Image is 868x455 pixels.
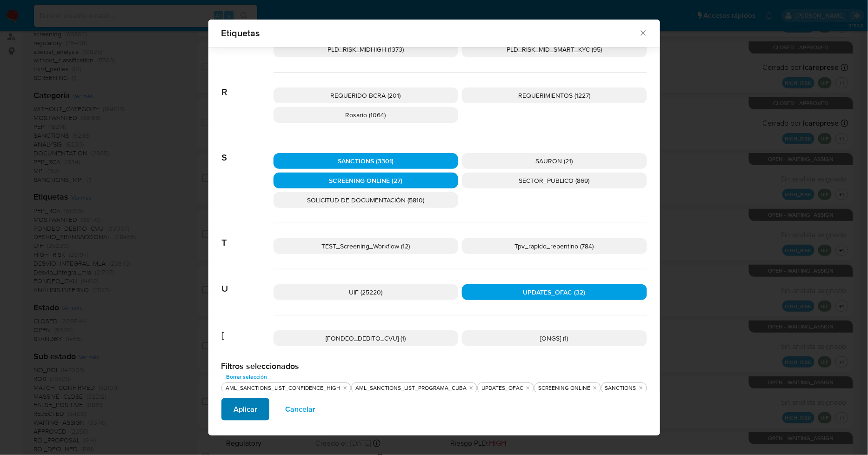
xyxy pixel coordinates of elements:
[462,284,647,300] div: UPDATES_OFAC (32)
[327,45,404,54] span: PLD_RISK_MIDHIGH (1373)
[274,192,459,208] div: SOLICITUD DE DOCUMENTACIÓN (5810)
[519,176,590,185] span: SECTOR_PUBLICO (869)
[462,41,647,57] div: PLD_RISK_MID_SMART_KYC (95)
[221,223,274,248] span: T
[480,384,525,392] div: UPDATES_OFAC
[354,384,468,392] div: AML_SANCTIONS_LIST_PROGRAMA_CUBA
[274,173,459,188] div: SCREENING ONLINE (27)
[536,156,573,166] span: SAURON (21)
[338,156,394,166] span: SANCTIONS (3301)
[274,284,459,300] div: UIF (25220)
[462,153,647,169] div: SAURON (21)
[462,330,647,346] div: [ONGS] (1)
[221,269,274,294] span: U
[221,398,269,421] button: Aplicar
[515,241,594,251] span: Tpv_rapido_repentino (784)
[224,384,342,392] div: AML_SANCTIONS_LIST_CONFIDENCE_HIGH
[637,384,645,392] button: quitar SANCTIONS
[603,384,638,392] div: SANCTIONS
[329,176,402,185] span: SCREENING ONLINE (27)
[226,372,267,381] span: Borrar selección
[541,334,568,343] span: [ONGS] (1)
[639,28,647,37] button: Cerrar
[221,315,274,341] span: [
[321,241,410,251] span: TEST_Screening_Workflow (12)
[462,173,647,188] div: SECTOR_PUBLICO (869)
[467,384,475,392] button: quitar AML_SANCTIONS_LIST_PROGRAMA_CUBA
[536,384,592,392] div: SCREENING ONLINE
[285,399,315,420] span: Cancelar
[462,87,647,103] div: REQUERIMIENTOS (1227)
[221,361,647,371] h2: Filtros seleccionados
[341,384,349,392] button: quitar AML_SANCTIONS_LIST_CONFIDENCE_HIGH
[523,288,586,297] span: UPDATES_OFAC (32)
[591,384,599,392] button: quitar SCREENING ONLINE
[221,73,274,98] span: R
[331,91,401,100] span: REQUERIDO BCRA (201)
[524,384,532,392] button: quitar UPDATES_OFAC
[221,138,274,163] span: S
[221,371,272,382] button: Borrar selección
[274,107,459,123] div: Rosario (1064)
[221,28,639,38] span: Etiquetas
[273,398,327,421] button: Cancelar
[274,87,459,103] div: REQUERIDO BCRA (201)
[307,195,424,205] span: SOLICITUD DE DOCUMENTACIÓN (5810)
[326,334,406,343] span: [FONDEO_DEBITO_CVU] (1)
[349,288,382,297] span: UIF (25220)
[518,91,590,100] span: REQUERIMIENTOS (1227)
[274,41,459,57] div: PLD_RISK_MIDHIGH (1373)
[274,238,459,254] div: TEST_Screening_Workflow (12)
[234,399,257,420] span: Aplicar
[274,153,459,169] div: SANCTIONS (3301)
[507,45,602,54] span: PLD_RISK_MID_SMART_KYC (95)
[274,330,459,346] div: [FONDEO_DEBITO_CVU] (1)
[462,238,647,254] div: Tpv_rapido_repentino (784)
[346,110,386,120] span: Rosario (1064)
